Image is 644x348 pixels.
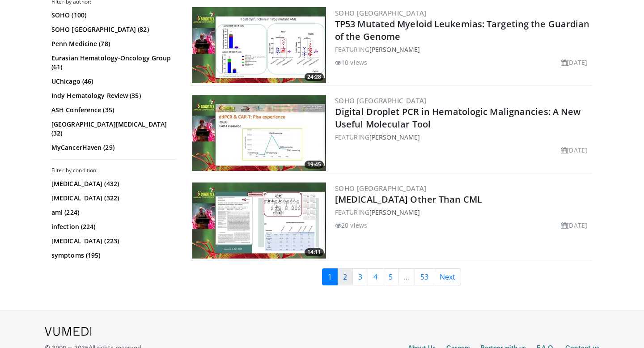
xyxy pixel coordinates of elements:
li: [DATE] [561,58,587,67]
a: [MEDICAL_DATA] (432) [51,179,174,188]
span: 14:11 [305,248,324,256]
a: TP53 Mutated Myeloid Leukemias: Targeting the Guardian of the Genome [335,18,589,42]
img: fcf1bf7f-badb-43b2-b875-40ab26fe58b1.300x170_q85_crop-smart_upscale.jpg [192,7,326,83]
a: SOHO [GEOGRAPHIC_DATA] [335,96,427,105]
span: 19:45 [305,161,324,169]
a: infection (224) [51,222,174,231]
li: 10 views [335,58,367,67]
img: VuMedi Logo [45,327,92,336]
a: Eurasian Hematology-Oncology Group (61) [51,54,174,72]
div: FEATURING [335,45,591,54]
a: MyCancerHaven (29) [51,143,174,152]
a: UChicago (46) [51,77,174,86]
a: 19:45 [192,95,326,171]
a: 24:28 [192,7,326,83]
a: 3 [352,268,368,285]
nav: Search results pages [190,268,593,285]
a: [MEDICAL_DATA] (322) [51,194,174,203]
li: [DATE] [561,221,587,230]
span: 24:28 [305,73,324,81]
div: FEATURING [335,132,591,142]
a: 4 [368,268,383,285]
a: SOHO (100) [51,11,174,20]
img: 07289a41-88af-44c4-8044-2f2b18f51304.300x170_q85_crop-smart_upscale.jpg [192,182,326,259]
a: Next [434,268,461,285]
li: [DATE] [561,145,587,155]
a: [PERSON_NAME] [369,45,420,54]
a: 1 [322,268,338,285]
a: ASH Conference (35) [51,106,174,115]
a: 2 [337,268,353,285]
a: [PERSON_NAME] [369,133,420,141]
a: SOHO [GEOGRAPHIC_DATA] [335,8,427,17]
a: SOHO [GEOGRAPHIC_DATA] [335,184,427,193]
a: [PERSON_NAME] [369,208,420,216]
a: aml (224) [51,208,174,217]
a: 14:11 [192,182,326,259]
a: SOHO [GEOGRAPHIC_DATA] (82) [51,25,174,34]
a: [MEDICAL_DATA] Other Than CML [335,193,482,205]
a: Indy Hematology Review (35) [51,91,174,100]
a: Penn Medicine (78) [51,39,174,48]
img: 7d231880-918f-43c7-b49c-817dcd76fc1a.300x170_q85_crop-smart_upscale.jpg [192,95,326,171]
a: 53 [415,268,434,285]
a: [GEOGRAPHIC_DATA][MEDICAL_DATA] (32) [51,120,174,138]
li: 20 views [335,221,367,230]
a: 5 [383,268,398,285]
a: Digital Droplet PCR in Hematologic Malignancies: A New Useful Molecular Tool [335,106,580,130]
div: FEATURING [335,208,591,217]
a: symptoms (195) [51,251,174,260]
a: [MEDICAL_DATA] (223) [51,237,174,246]
h3: Filter by condition: [51,167,177,174]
